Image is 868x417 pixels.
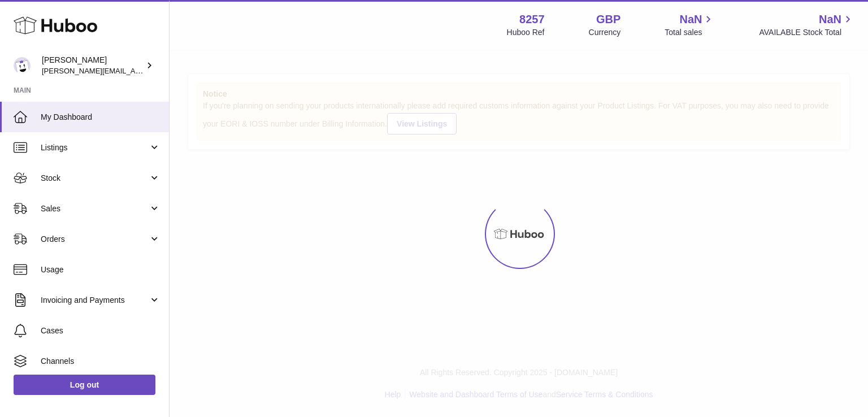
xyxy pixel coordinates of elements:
[519,12,545,27] strong: 8257
[14,57,31,74] img: Mohsin@planlabsolutions.com
[41,295,149,306] span: Invoicing and Payments
[759,27,854,38] span: AVAILABLE Stock Total
[41,173,149,184] span: Stock
[41,203,149,214] span: Sales
[41,264,160,275] span: Usage
[41,234,149,245] span: Orders
[41,142,149,153] span: Listings
[42,55,144,76] div: [PERSON_NAME]
[41,356,160,367] span: Channels
[14,375,155,395] a: Log out
[42,66,227,75] span: [PERSON_NAME][EMAIL_ADDRESS][DOMAIN_NAME]
[596,12,620,27] strong: GBP
[819,12,841,27] span: NaN
[589,27,621,38] div: Currency
[679,12,702,27] span: NaN
[507,27,545,38] div: Huboo Ref
[665,12,715,38] a: NaN Total sales
[41,325,160,336] span: Cases
[759,12,854,38] a: NaN AVAILABLE Stock Total
[665,27,715,38] span: Total sales
[41,112,160,123] span: My Dashboard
